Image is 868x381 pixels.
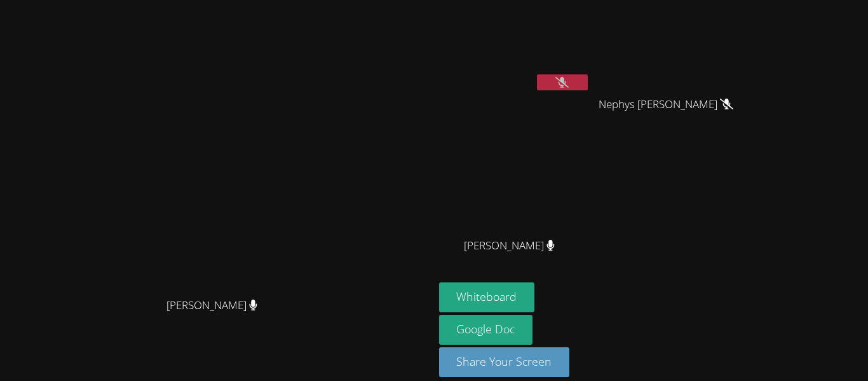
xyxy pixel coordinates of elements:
span: [PERSON_NAME] [166,296,257,315]
button: Share Your Screen [439,347,570,377]
a: Google Doc [439,315,533,345]
span: Nephys [PERSON_NAME] [599,95,733,114]
span: [PERSON_NAME] [464,237,555,255]
button: Whiteboard [439,282,535,312]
